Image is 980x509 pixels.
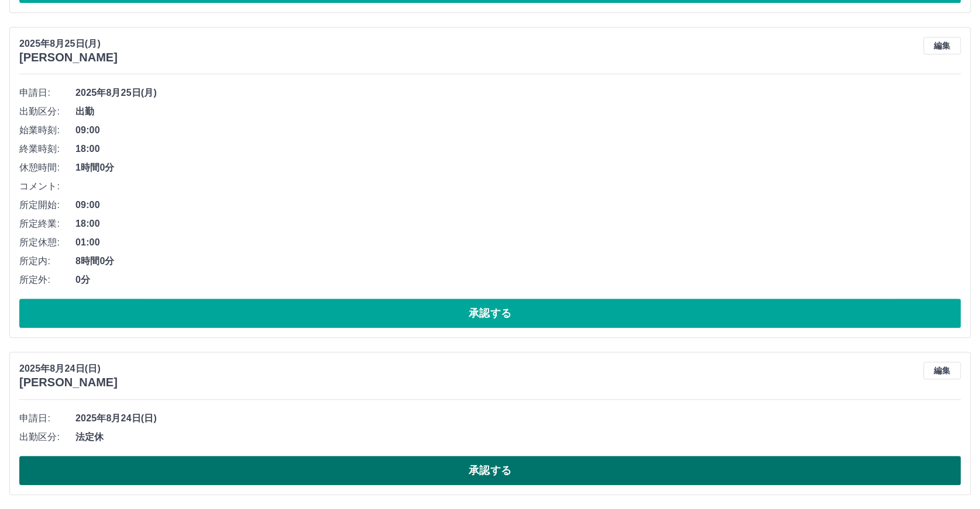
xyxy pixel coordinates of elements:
button: 編集 [923,37,961,54]
span: 申請日: [19,411,75,425]
p: 2025年8月25日(月) [19,37,118,51]
span: 所定外: [19,273,75,287]
span: 18:00 [75,142,961,156]
span: 09:00 [75,198,961,212]
span: 法定休 [75,430,961,444]
p: 2025年8月24日(日) [19,362,118,376]
span: 2025年8月24日(日) [75,411,961,425]
span: 休憩時間: [19,161,75,175]
span: 始業時刻: [19,123,75,137]
span: 01:00 [75,236,961,250]
span: 所定終業: [19,217,75,231]
span: 所定休憩: [19,236,75,250]
span: 18:00 [75,217,961,231]
span: 0分 [75,273,961,287]
span: 8時間0分 [75,254,961,268]
span: コメント: [19,179,75,193]
span: 1時間0分 [75,161,961,175]
button: 承認する [19,456,961,485]
span: 終業時刻: [19,142,75,156]
span: 09:00 [75,123,961,137]
span: 出勤区分: [19,105,75,119]
span: 申請日: [19,86,75,100]
button: 承認する [19,299,961,328]
span: 出勤区分: [19,430,75,444]
h3: [PERSON_NAME] [19,376,118,389]
span: 所定開始: [19,198,75,212]
span: 2025年8月25日(月) [75,86,961,100]
h3: [PERSON_NAME] [19,51,118,64]
span: 所定内: [19,254,75,268]
span: 出勤 [75,105,961,119]
button: 編集 [923,362,961,379]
